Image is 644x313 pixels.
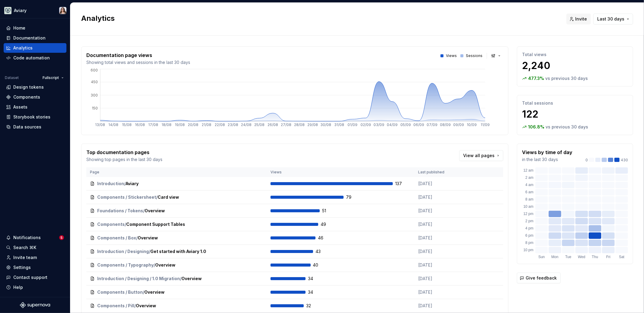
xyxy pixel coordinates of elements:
[308,289,324,295] span: 34
[348,123,357,127] tspan: 01/09
[545,75,588,81] p: vs previous 30 days
[135,123,145,127] tspan: 16/08
[373,123,384,127] tspan: 03/09
[538,255,545,259] text: Sun
[524,169,533,173] text: 12 am
[4,112,66,122] a: Storybook stories
[415,167,467,177] th: Last published
[522,100,628,106] p: Total sessions
[228,123,238,127] tspan: 23/08
[4,102,66,112] a: Assets
[181,276,202,282] span: Overview
[321,221,336,227] span: 49
[481,123,490,127] tspan: 11/09
[1,4,69,17] button: AviaryBrittany Hogg
[14,8,27,14] div: Aviary
[91,93,98,97] tspan: 300
[97,262,154,268] span: Components / Typography
[125,221,126,227] span: /
[136,303,156,309] span: Overview
[13,235,41,241] div: Notifications
[13,25,25,31] div: Home
[528,75,544,81] p: 477.3 %
[95,123,105,127] tspan: 13/08
[180,276,181,282] span: /
[4,23,66,33] a: Home
[307,123,318,127] tspan: 29/08
[418,303,463,309] p: [DATE]
[143,289,144,295] span: /
[92,106,98,110] tspan: 150
[360,123,371,127] tspan: 02/09
[318,235,334,241] span: 46
[13,255,37,261] div: Invite team
[149,248,150,255] span: /
[126,181,139,187] span: Aviary
[320,123,331,127] tspan: 30/08
[597,16,624,22] span: Last 30 days
[97,181,124,187] span: Introduction
[4,283,66,292] button: Help
[156,194,158,200] span: /
[459,150,503,161] a: View all pages
[606,255,610,259] text: Fri
[86,149,162,156] p: Top documentation pages
[440,123,451,127] tspan: 08/09
[122,123,132,127] tspan: 15/08
[188,123,198,127] tspan: 20/08
[13,104,27,110] div: Assets
[466,53,482,58] p: Sessions
[585,158,588,163] p: 0
[517,273,561,283] button: Give feedback
[4,7,11,14] img: 256e2c79-9abd-4d59-8978-03feab5a3943.png
[138,235,158,241] span: Overview
[241,123,252,127] tspan: 24/08
[155,262,175,268] span: Overview
[150,248,206,255] span: Get started with Aviary 1.0
[13,274,47,280] div: Contact support
[522,108,628,120] p: 122
[400,123,411,127] tspan: 05/09
[4,273,66,282] button: Contact support
[418,194,463,200] p: [DATE]
[4,263,66,272] a: Settings
[202,123,211,127] tspan: 21/08
[59,235,64,240] span: 5
[525,226,533,230] text: 4 pm
[267,167,415,177] th: Views
[546,124,588,130] p: vs previous 30 days
[13,124,41,130] div: Data sources
[578,255,585,259] text: Wed
[619,255,625,259] text: Sat
[268,123,278,127] tspan: 26/08
[418,276,463,282] p: [DATE]
[124,181,126,187] span: /
[413,123,424,127] tspan: 06/09
[395,181,411,187] span: 137
[43,75,59,80] span: Fullscript
[528,124,544,130] p: 106.8 %
[13,264,31,270] div: Settings
[97,289,143,295] span: Components / Button
[13,84,44,90] div: Design tokens
[4,33,66,43] a: Documentation
[5,75,19,80] div: Dataset
[525,176,533,180] text: 2 am
[59,7,66,14] img: Brittany Hogg
[13,35,46,41] div: Documentation
[522,52,628,58] p: Total views
[97,221,125,227] span: Components
[316,248,331,255] span: 43
[453,123,464,127] tspan: 09/09
[4,92,66,102] a: Components
[13,94,40,100] div: Components
[13,114,50,120] div: Storybook stories
[418,221,463,227] p: [DATE]
[97,208,143,214] span: Foundations / Tokens
[526,275,557,281] span: Give feedback
[158,194,179,200] span: Card view
[522,156,572,163] p: in the last 30 days
[524,248,533,252] text: 10 pm
[565,255,572,259] text: Tue
[525,197,533,201] text: 8 am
